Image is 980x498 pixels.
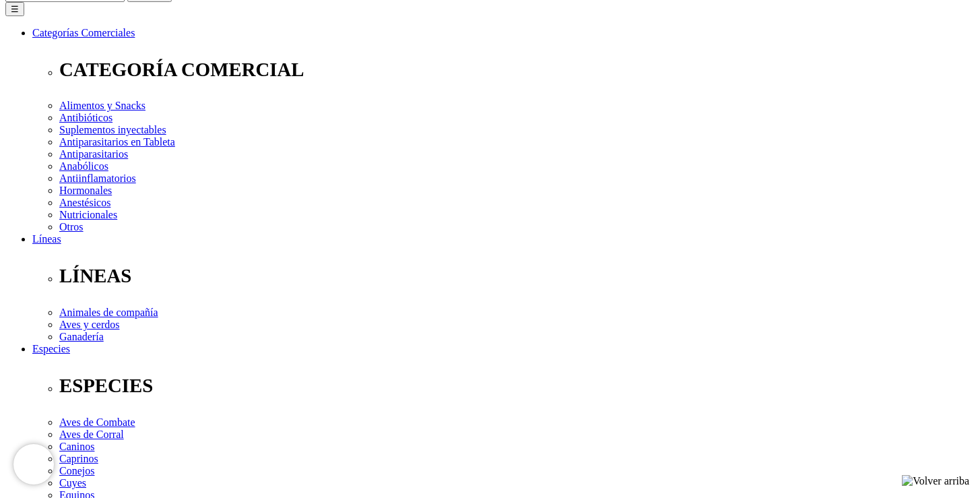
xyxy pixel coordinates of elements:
[5,2,24,16] button: ☰
[59,319,119,330] a: Aves y cerdos
[59,429,124,440] a: Aves de Corral
[59,197,110,208] a: Anestésicos
[59,59,975,81] p: CATEGORÍA COMERCIAL
[59,265,975,287] p: LÍNEAS
[59,160,108,172] a: Anabólicos
[59,375,975,397] p: ESPECIES
[13,444,54,485] iframe: Brevo live chat
[32,27,135,38] a: Categorías Comerciales
[59,136,175,148] a: Antiparasitarios en Tableta
[32,233,61,245] a: Líneas
[59,416,135,428] a: Aves de Combate
[59,100,145,111] a: Alimentos y Snacks
[32,343,70,354] a: Especies
[59,221,84,232] a: Otros
[59,209,117,220] a: Nutricionales
[902,475,969,487] img: Volver arriba
[59,173,136,184] a: Antiinflamatorios
[59,124,166,135] a: Suplementos inyectables
[59,307,158,318] a: Animales de compañía
[59,185,112,196] a: Hormonales
[59,477,86,489] a: Cuyes
[59,148,128,160] a: Antiparasitarios
[59,465,94,476] a: Conejos
[59,331,104,342] a: Ganadería
[59,441,94,452] a: Caninos
[59,453,98,464] a: Caprinos
[59,112,112,123] a: Antibióticos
